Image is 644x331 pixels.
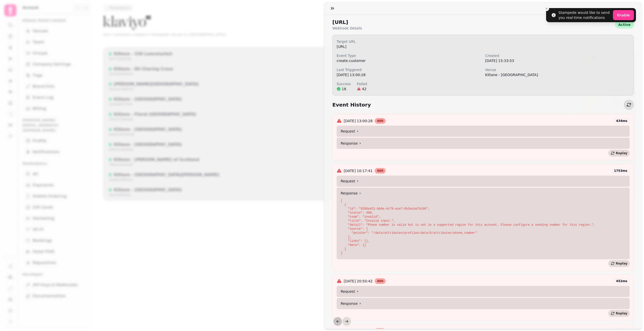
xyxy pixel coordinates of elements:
[362,86,366,91] span: 42
[337,44,630,49] p: [URL]
[375,118,386,124] div: 400
[344,279,373,284] span: [DATE] 20:50:42
[337,72,481,77] p: [DATE] 13:00:28
[342,317,351,326] button: next
[337,138,630,149] summary: Response
[608,260,630,267] button: Replay
[612,168,630,174] div: 1753 ms
[337,188,630,199] summary: Response
[333,317,342,326] button: back
[337,53,466,58] p: Event Type
[485,67,614,72] p: Venue
[485,58,630,63] p: [DATE] 15:33:53
[337,81,351,86] p: Success
[337,39,466,44] p: Target URL
[332,101,371,108] h2: Event History
[332,26,362,31] p: Webhook Details
[485,72,630,77] p: Kiltane - [GEOGRAPHIC_DATA]
[357,81,367,86] p: Failed
[337,286,630,297] summary: Request
[341,199,595,255] code: [ { "id": "8208a421-bb6e-4c79-ace7-6b2ecba7b166", "status": 400, "code": "invalid", "title": "Inv...
[485,53,614,58] p: Created
[337,67,466,72] p: Last Triggered
[616,152,627,155] span: Replay
[342,86,346,91] span: 18
[614,278,630,284] div: 452 ms
[608,150,630,156] button: Replay
[375,168,386,174] div: 400
[337,58,481,63] p: create.customer
[616,262,627,265] span: Replay
[337,126,630,137] summary: Request
[344,118,373,123] span: [DATE] 13:00:28
[614,118,630,124] div: 434 ms
[344,168,373,173] span: [DATE] 10:17:41
[337,176,630,187] summary: Request
[375,278,386,284] div: 400
[337,298,630,309] summary: Response
[332,19,362,26] h2: [URL]
[608,310,630,317] button: Replay
[616,312,627,315] span: Replay
[615,21,634,28] div: Active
